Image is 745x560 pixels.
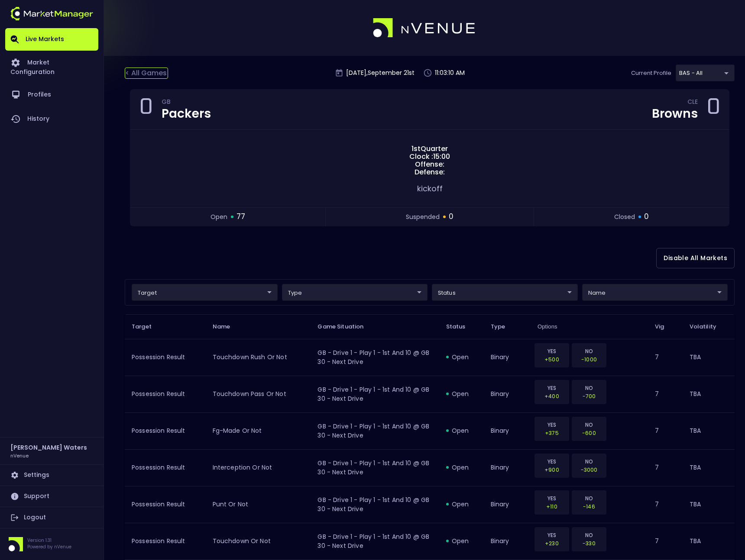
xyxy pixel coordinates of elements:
[435,68,465,77] p: 11:03:10 AM
[5,486,98,507] a: Support
[27,544,71,550] p: Powered by nVenue
[317,323,375,331] span: Game Situation
[540,347,564,355] p: YES
[406,212,440,222] span: suspended
[311,523,439,560] td: GB - Drive 1 - Play 1 - 1st and 10 @ GB 30 - Next Drive
[446,500,477,509] div: open
[125,412,206,449] td: Possession Result
[644,211,649,222] span: 0
[683,449,735,486] td: TBA
[125,376,206,412] td: Possession Result
[484,523,531,560] td: binary
[690,323,728,331] span: Volatility
[577,429,601,437] p: -600
[5,107,98,131] a: History
[540,531,564,539] p: YES
[540,384,564,392] p: YES
[683,412,735,449] td: TBA
[412,168,447,176] span: Defense:
[446,323,477,331] span: Status
[407,153,453,161] span: Clock : 15:00
[206,412,311,449] td: fg-made or not
[125,339,206,376] td: Possession Result
[540,457,564,466] p: YES
[206,339,311,376] td: touchdown rush or not
[648,412,682,449] td: 7
[655,323,675,331] span: Vig
[683,376,735,412] td: TBA
[531,314,648,339] th: Options
[206,376,311,412] td: touchdown pass or not
[631,69,671,77] p: Current Profile
[446,389,477,398] div: open
[577,502,601,511] p: -146
[687,100,698,106] div: CLE
[213,323,242,331] span: Name
[577,531,601,539] p: NO
[346,68,415,77] p: [DATE] , September 21 st
[648,449,682,486] td: 7
[373,18,476,38] img: logo
[311,339,439,376] td: GB - Drive 1 - Play 1 - 1st and 10 @ GB 30 - Next Drive
[648,486,682,523] td: 7
[206,449,311,486] td: interception or not
[491,323,517,331] span: Type
[10,7,93,20] img: logo
[236,211,245,222] span: 77
[446,353,477,361] div: open
[125,486,206,523] td: Possession Result
[540,429,564,437] p: +375
[5,51,98,83] a: Market Configuration
[484,412,531,449] td: binary
[577,457,601,466] p: NO
[311,412,439,449] td: GB - Drive 1 - Play 1 - 1st and 10 @ GB 30 - Next Drive
[311,486,439,523] td: GB - Drive 1 - Play 1 - 1st and 10 @ GB 30 - Next Drive
[577,466,601,474] p: -3000
[27,537,71,544] p: Version 1.31
[683,523,735,560] td: TBA
[484,376,531,412] td: binary
[577,355,601,364] p: -1000
[648,376,682,412] td: 7
[5,465,98,486] a: Settings
[683,486,735,523] td: TBA
[577,384,601,392] p: NO
[125,68,168,79] div: < All Games
[412,161,447,168] span: Offense:
[656,248,735,268] button: Disable All Markets
[577,347,601,355] p: NO
[484,486,531,523] td: binary
[484,449,531,486] td: binary
[132,284,278,301] div: target
[206,486,311,523] td: punt or not
[5,28,98,51] a: Live Markets
[211,212,227,222] span: open
[206,523,311,560] td: touchdown or not
[409,145,450,153] span: 1st Quarter
[10,452,29,459] h3: nVenue
[449,211,453,222] span: 0
[652,108,698,120] div: Browns
[311,376,439,412] td: GB - Drive 1 - Play 1 - 1st and 10 @ GB 30 - Next Drive
[139,97,153,122] div: 0
[540,421,564,429] p: YES
[648,523,682,560] td: 7
[540,355,564,364] p: +500
[577,392,601,400] p: -700
[282,284,428,301] div: target
[577,539,601,547] p: -330
[676,64,735,81] div: target
[540,539,564,547] p: +230
[540,494,564,502] p: YES
[125,523,206,560] td: Possession Result
[125,449,206,486] td: Possession Result
[706,97,720,122] div: 0
[648,339,682,376] td: 7
[432,284,578,301] div: target
[162,108,211,120] div: Packers
[132,323,163,331] span: Target
[5,537,98,551] div: Version 1.31Powered by nVenue
[683,339,735,376] td: TBA
[540,466,564,474] p: +900
[311,449,439,486] td: GB - Drive 1 - Play 1 - 1st and 10 @ GB 30 - Next Drive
